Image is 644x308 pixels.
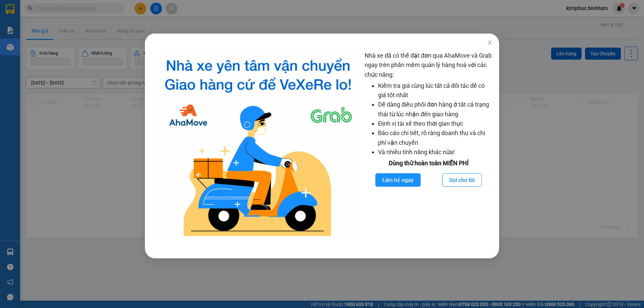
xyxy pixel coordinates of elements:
[365,51,492,242] div: Nhà xe đã có thể đặt đơn qua AhaMove và Grab ngay trên phần mềm quản lý hàng hoá với các chức năng:
[442,173,482,187] button: Gọi cho tôi
[375,173,421,187] button: Liên hệ ngay
[378,128,492,147] li: Báo cáo chi tiết, rõ ràng doanh thu và chi phí vận chuyển
[378,100,492,119] li: Dễ dàng điều phối đơn hàng ở tất cả trạng thái từ lúc nhận đến giao hàng
[157,51,359,242] img: logo
[480,34,499,52] button: Close
[378,147,492,157] li: Và nhiều tính năng khác nữa!
[378,81,492,100] li: Kiểm tra giá cùng lúc tất cả đối tác để có giá tốt nhất
[382,176,414,184] span: Liên hệ ngay
[449,176,475,184] span: Gọi cho tôi
[365,159,492,168] div: Dùng thử hoàn toàn MIỄN PHÍ
[487,40,492,45] span: close
[378,119,492,128] li: Định vị tài xế theo thời gian thực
